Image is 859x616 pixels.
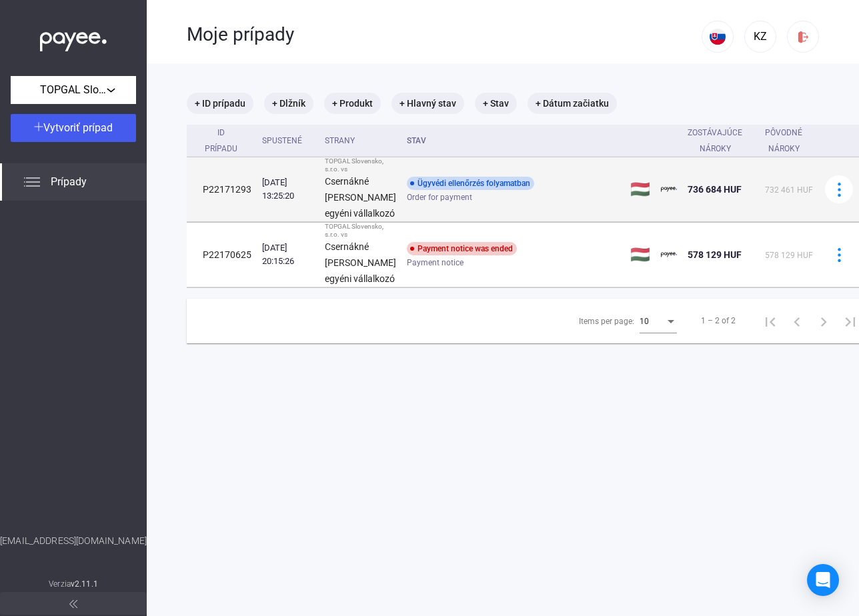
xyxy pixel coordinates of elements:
img: payee-logo [661,247,677,263]
div: Ügyvédi ellenőrzés folyamatban [407,177,534,190]
div: Moje prípady [187,23,702,46]
button: more-blue [825,241,853,269]
div: Strany [325,133,355,149]
img: more-blue [832,183,846,197]
img: list.svg [24,174,40,190]
span: 732 461 HUF [765,185,813,195]
button: KZ [744,21,776,53]
span: 10 [640,317,649,326]
strong: Csernákné [PERSON_NAME] egyéni vállalkozó [325,176,396,219]
th: Stav [401,125,625,157]
mat-chip: + Produkt [324,93,381,114]
span: 578 129 HUF [765,251,813,260]
div: ID prípadu [203,125,251,157]
button: logout-red [787,21,819,53]
div: Spustené [262,133,314,149]
img: payee-logo [661,181,677,197]
div: Zostávajúce nároky [688,125,754,157]
div: ID prípadu [203,125,239,157]
img: plus-white.svg [34,122,43,131]
button: First page [757,307,784,334]
div: TOPGAL Slovensko, s.r.o. vs [325,157,396,173]
div: KZ [749,29,772,45]
mat-chip: + Dlžník [264,93,313,114]
button: TOPGAL Slovensko, s.r.o. [11,76,136,104]
button: Vytvoriť prípad [11,114,136,142]
img: logout-red [796,30,810,44]
img: arrow-double-left-grey.svg [69,600,77,608]
strong: v2.11.1 [71,579,98,589]
span: 578 129 HUF [688,249,742,260]
td: P22170625 [187,223,257,287]
span: Payment notice [407,255,464,271]
div: Payment notice was ended [407,242,517,255]
img: SK [710,29,726,45]
div: TOPGAL Slovensko, s.r.o. vs [325,223,396,239]
img: more-blue [832,248,846,262]
td: 🇭🇺 [625,157,656,222]
mat-chip: + Dátum začiatku [528,93,617,114]
span: Prípady [51,174,87,190]
button: SK [702,21,734,53]
span: Vytvoriť prípad [43,121,113,134]
div: [DATE] 20:15:26 [262,241,314,268]
div: Items per page: [579,313,634,329]
div: Strany [325,133,396,149]
mat-chip: + Hlavný stav [391,93,464,114]
td: P22171293 [187,157,257,222]
strong: Csernákné [PERSON_NAME] egyéni vállalkozó [325,241,396,284]
div: Zostávajúce nároky [688,125,742,157]
mat-chip: + ID prípadu [187,93,253,114]
div: [DATE] 13:25:20 [262,176,314,203]
button: Previous page [784,307,810,334]
div: Pôvodné nároky [765,125,802,157]
button: Next page [810,307,837,334]
mat-chip: + Stav [475,93,517,114]
img: white-payee-white-dot.svg [40,25,107,52]
mat-select: Items per page: [640,313,677,329]
span: Order for payment [407,189,472,205]
div: Pôvodné nároky [765,125,814,157]
td: 🇭🇺 [625,223,656,287]
div: Open Intercom Messenger [807,564,839,596]
div: Spustené [262,133,302,149]
span: TOPGAL Slovensko, s.r.o. [40,82,107,98]
span: 736 684 HUF [688,184,742,195]
div: 1 – 2 of 2 [701,313,736,329]
button: more-blue [825,175,853,203]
